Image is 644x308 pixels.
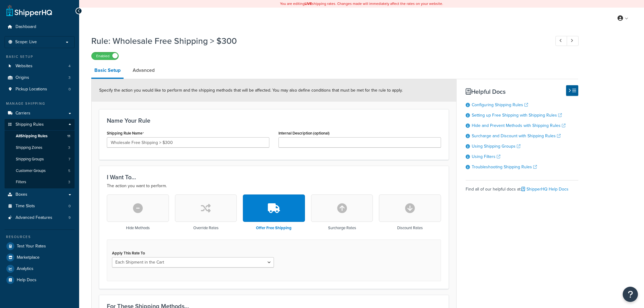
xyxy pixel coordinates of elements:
[67,134,70,139] span: 11
[472,122,565,129] a: Hide and Prevent Methods with Shipping Rules
[5,275,75,285] a: Help Docs
[5,177,75,188] li: Filters
[17,278,37,283] span: Help Docs
[5,142,75,153] li: Shipping Zones
[130,63,158,78] a: Advanced
[567,36,579,46] a: Next Record
[17,244,46,249] span: Test Your Rates
[68,145,70,150] span: 3
[107,174,441,180] h3: I Want To...
[555,36,567,46] a: Previous Record
[68,215,71,220] span: 9
[328,226,356,230] h3: Surcharge Rates
[17,266,33,271] span: Analytics
[107,117,441,124] h3: Name Your Rule
[17,255,40,260] span: Marketplace
[15,40,37,45] span: Scope: Live
[5,119,75,188] li: Shipping Rules
[5,263,75,274] a: Analytics
[68,180,70,185] span: 3
[5,108,75,119] a: Carriers
[5,119,75,130] a: Shipping Rules
[5,165,75,177] li: Customer Groups
[5,61,75,72] li: Websites
[5,61,75,72] a: Websites4
[5,154,75,165] li: Shipping Groups
[16,111,30,116] span: Carriers
[68,64,71,69] span: 4
[16,168,46,173] span: Customer Groups
[5,201,75,212] a: Time Slots0
[5,84,75,95] a: Pickup Locations0
[5,84,75,95] li: Pickup Locations
[112,251,145,255] label: Apply This Rate To
[521,186,569,192] a: ShipperHQ Help Docs
[566,85,578,96] button: Hide Help Docs
[472,153,500,160] a: Using Filters
[107,182,441,190] p: The action you want to perform.
[16,24,36,30] span: Dashboard
[16,134,47,139] span: All Shipping Rules
[16,87,47,92] span: Pickup Locations
[92,52,118,60] label: Enabled
[16,180,26,185] span: Filters
[5,142,75,153] a: Shipping Zones3
[472,133,561,139] a: Surcharge and Discount with Shipping Rules
[16,215,52,220] span: Advanced Features
[16,64,33,69] span: Websites
[16,192,27,197] span: Boxes
[107,131,144,136] label: Shipping Rule Name
[472,164,537,170] a: Troubleshooting Shipping Rules
[68,87,71,92] span: 0
[5,154,75,165] a: Shipping Groups7
[397,226,423,230] h3: Discount Rates
[68,168,70,173] span: 5
[256,226,292,230] h3: Offer Free Shipping
[16,145,42,150] span: Shipping Zones
[5,201,75,212] li: Time Slots
[16,157,44,162] span: Shipping Groups
[16,204,35,209] span: Time Slots
[5,252,75,263] a: Marketplace
[5,177,75,188] a: Filters3
[5,212,75,223] li: Advanced Features
[16,75,29,80] span: Origins
[5,72,75,83] a: Origins3
[91,63,124,79] a: Basic Setup
[16,122,44,127] span: Shipping Rules
[5,212,75,223] a: Advanced Features9
[5,101,75,106] div: Manage Shipping
[5,241,75,252] a: Test Your Rates
[623,287,638,302] button: Open Resource Center
[305,1,312,6] b: LIVE
[5,54,75,59] div: Basic Setup
[5,234,75,240] div: Resources
[5,72,75,83] li: Origins
[68,75,71,80] span: 3
[466,88,578,95] h3: Helpful Docs
[472,112,562,118] a: Setting up Free Shipping with Shipping Rules
[5,21,75,33] a: Dashboard
[278,131,330,135] label: Internal Description (optional)
[472,143,520,149] a: Using Shipping Groups
[68,204,71,209] span: 0
[5,131,75,142] a: AllShipping Rules11
[68,157,70,162] span: 7
[466,180,578,194] div: Find all of our helpful docs at:
[126,226,150,230] h3: Hide Methods
[91,35,544,47] h1: Rule: Wholesale Free Shipping > $300
[99,87,403,93] span: Specify the action you would like to perform and the shipping methods that will be affected. You ...
[5,165,75,177] a: Customer Groups5
[472,102,528,108] a: Configuring Shipping Rules
[193,226,219,230] h3: Override Rates
[5,189,75,200] a: Boxes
